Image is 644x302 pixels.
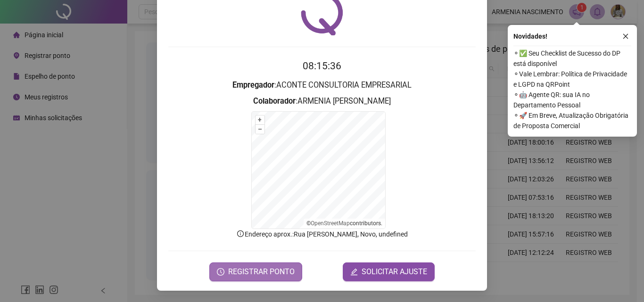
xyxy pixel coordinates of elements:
[513,48,631,69] span: ⚬ ✅ Seu Checklist de Sucesso do DP está disponível
[513,69,631,90] span: ⚬ Vale Lembrar: Política de Privacidade e LGPD na QRPoint
[350,268,358,276] span: edit
[256,125,264,134] button: –
[253,97,296,106] strong: Colaborador
[513,90,631,110] span: ⚬ 🤖 Agente QR: sua IA no Departamento Pessoal
[303,60,341,72] time: 08:15:36
[217,268,224,276] span: clock-circle
[343,262,435,281] button: editSOLICITAR AJUSTE
[236,229,245,238] span: info-circle
[228,266,295,278] span: REGISTRAR PONTO
[306,220,382,227] li: © contributors.
[622,33,629,40] span: close
[232,81,274,90] strong: Empregador
[513,31,547,41] span: Novidades !
[362,266,427,278] span: SOLICITAR AJUSTE
[513,110,631,131] span: ⚬ 🚀 Em Breve, Atualização Obrigatória de Proposta Comercial
[311,220,350,227] a: OpenStreetMap
[168,95,476,107] h3: : ARMENIA [PERSON_NAME]
[256,115,264,124] button: +
[209,262,302,281] button: REGISTRAR PONTO
[168,229,476,239] p: Endereço aprox. : Rua [PERSON_NAME], Novo, undefined
[168,79,476,91] h3: : ACONTE CONSULTORIA EMPRESARIAL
